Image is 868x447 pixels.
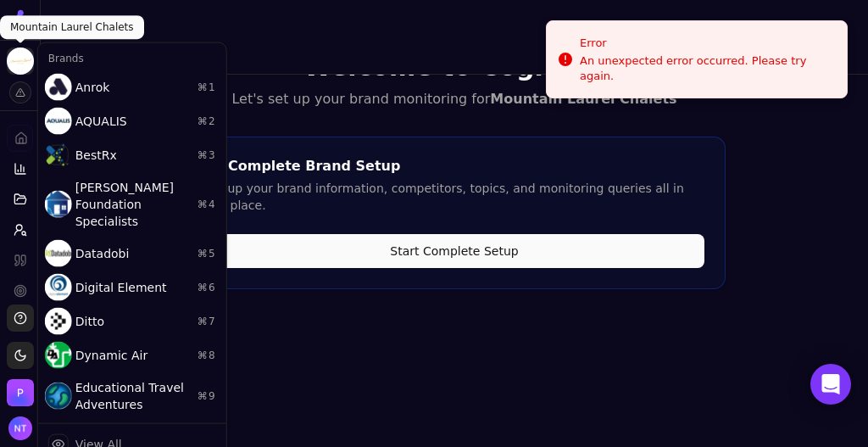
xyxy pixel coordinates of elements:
div: Dynamic Air [42,338,223,372]
img: Cantey Foundation Specialists [45,191,72,218]
img: Educational Travel Adventures [45,383,72,410]
div: Educational Travel Adventures [42,372,223,420]
span: ⌘ 9 [198,389,216,403]
img: Anrok [45,74,72,101]
span: ⌘ 8 [198,349,216,362]
span: ⌘ 6 [198,281,216,294]
div: AQUALIS [42,104,223,138]
img: Ditto [45,308,72,335]
span: ⌘ 3 [198,148,216,162]
div: [PERSON_NAME] Foundation Specialists [42,172,223,237]
img: Datadobi [45,240,72,267]
div: Datadobi [42,237,223,271]
span: ⌘ 7 [198,315,216,328]
span: ⌘ 5 [198,247,216,260]
div: Brands [42,47,223,70]
div: Anrok [42,70,223,104]
img: BestRx [45,142,72,169]
div: Digital Element [42,271,223,305]
img: Dynamic Air [45,342,72,369]
div: BestRx [42,138,223,172]
span: ⌘ 2 [198,115,216,128]
img: Digital Element [45,274,72,301]
span: ⌘ 1 [198,81,216,94]
div: Ditto [42,305,223,338]
img: AQUALIS [45,108,72,135]
span: ⌘ 4 [198,198,216,211]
